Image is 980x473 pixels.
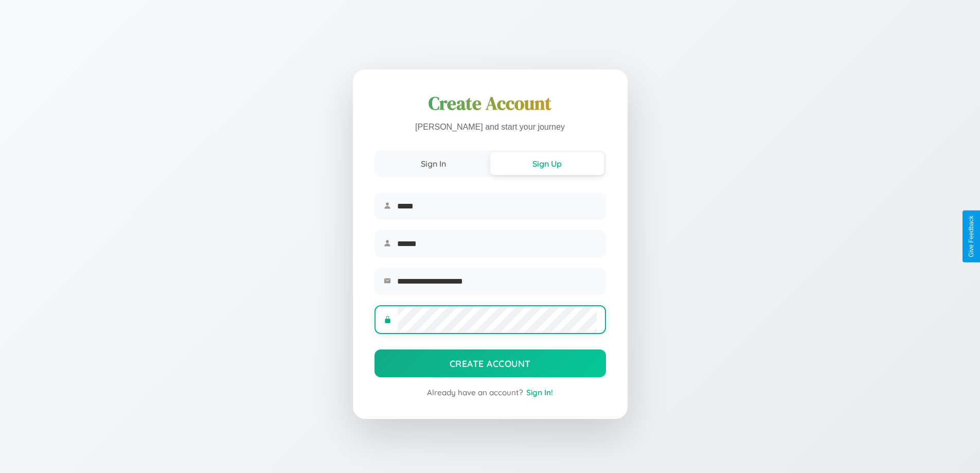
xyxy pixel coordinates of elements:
[375,349,606,377] button: Create Account
[377,152,490,175] button: Sign In
[375,120,606,135] p: [PERSON_NAME] and start your journey
[968,216,975,257] div: Give Feedback
[375,91,606,116] h1: Create Account
[375,388,606,397] div: Already have an account?
[490,152,604,175] button: Sign Up
[526,388,553,397] span: Sign In!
